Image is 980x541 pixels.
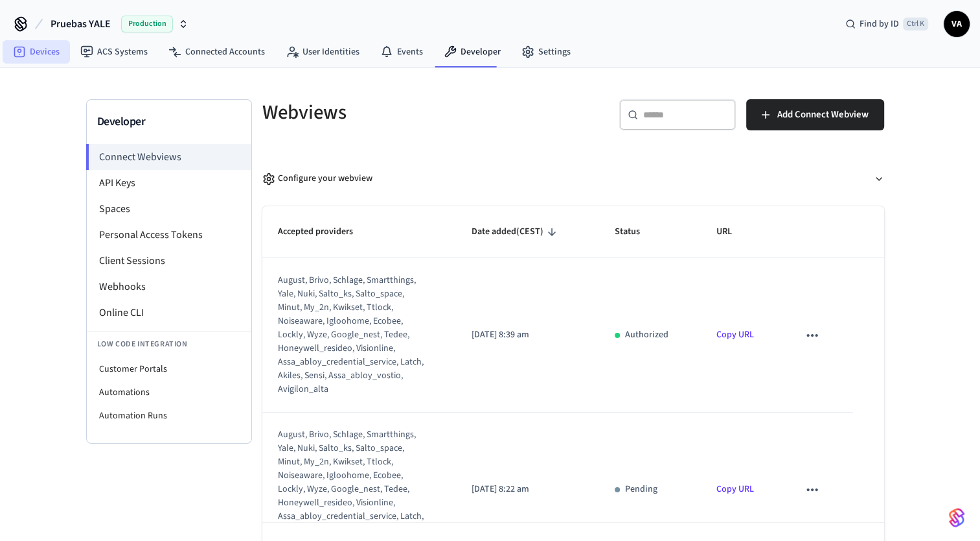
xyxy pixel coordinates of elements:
[433,40,511,64] a: Developer
[835,12,939,36] div: Find by IDCtrl K
[746,99,884,130] button: Add Connect Webview
[87,300,251,326] li: Online CLI
[87,331,251,357] li: Low Code Integration
[87,381,251,404] li: Automations
[87,404,251,427] li: Automation Runs
[860,18,899,30] span: Find by ID
[944,11,970,37] button: VA
[511,40,581,64] a: Settings
[97,113,241,131] h3: Developer
[472,483,584,496] p: [DATE] 8:22 am
[3,40,70,64] a: Devices
[121,16,173,32] span: Production
[87,248,251,274] li: Client Sessions
[949,507,964,528] img: SeamLogoGradient.69752ec5.svg
[472,222,560,242] span: Date added(CEST)
[87,170,251,196] li: API Keys
[370,40,433,64] a: Events
[278,222,370,242] span: Accepted providers
[716,328,754,341] a: Copy URL
[625,483,657,496] p: Pending
[777,106,869,123] span: Add Connect Webview
[51,16,111,32] span: Pruebas YALE
[262,162,884,196] button: Configure your webview
[86,144,251,170] li: Connect Webviews
[275,40,370,64] a: User Identities
[87,274,251,300] li: Webhooks
[472,328,584,342] p: [DATE] 8:39 am
[615,222,657,242] span: Status
[87,196,251,222] li: Spaces
[945,12,968,36] span: VA
[903,18,928,30] span: Ctrl K
[262,172,372,186] div: Configure your webview
[278,274,424,396] div: august, brivo, schlage, smartthings, yale, nuki, salto_ks, salto_space, minut, my_2n, kwikset, tt...
[87,357,251,381] li: Customer Portals
[625,328,668,342] p: Authorized
[262,99,565,126] h5: Webviews
[716,483,754,496] a: Copy URL
[158,40,275,64] a: Connected Accounts
[716,222,749,242] span: URL
[70,40,158,64] a: ACS Systems
[87,222,251,248] li: Personal Access Tokens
